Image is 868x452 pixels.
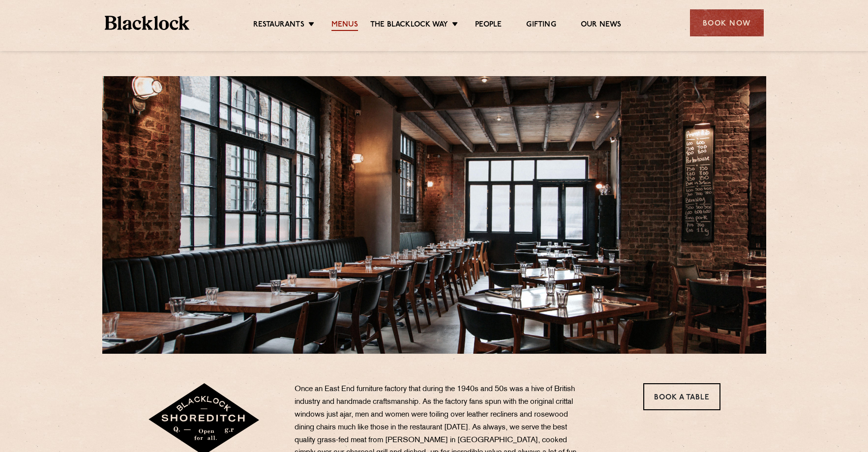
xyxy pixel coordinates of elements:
a: Menus [331,20,358,31]
a: Gifting [526,20,556,31]
a: The Blacklock Way [370,20,448,31]
a: Book a Table [643,383,720,410]
a: People [475,20,502,31]
img: BL_Textured_Logo-footer-cropped.svg [105,16,190,30]
a: Restaurants [253,20,304,31]
a: Our News [581,20,622,31]
div: Book Now [690,9,764,36]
